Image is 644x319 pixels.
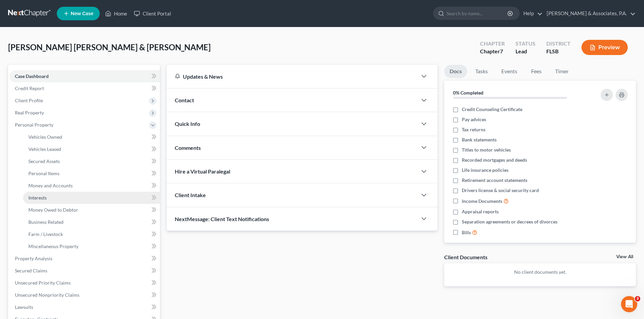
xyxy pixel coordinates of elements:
span: Income Documents [462,198,502,205]
span: Separation agreements or decrees of divorces [462,218,557,225]
span: Business Related [28,219,64,225]
a: Secured Claims [9,265,160,277]
a: Events [496,65,523,78]
strong: 0% Completed [453,90,483,96]
a: Vehicles Leased [23,143,160,155]
span: Farm / Livestock [28,231,63,237]
span: Quick Info [175,121,200,127]
a: Help [520,7,543,20]
span: Secured Assets [28,158,60,164]
a: Unsecured Priority Claims [9,277,160,289]
span: 3 [635,296,640,301]
span: Tax returns [462,126,485,133]
span: Bills [462,229,471,236]
span: Vehicles Owned [28,134,62,140]
a: Vehicles Owned [23,131,160,143]
span: Drivers license & social security card [462,187,539,194]
button: Preview [581,40,628,55]
span: Credit Report [15,85,44,91]
span: Personal Property [15,122,53,128]
a: Miscellaneous Property [23,240,160,252]
span: Client Intake [175,192,206,198]
span: Case Dashboard [15,73,49,79]
a: Case Dashboard [9,70,160,82]
span: Miscellaneous Property [28,243,78,249]
span: Life insurance policies [462,167,508,174]
span: Personal Items [28,170,59,176]
span: Money Owed to Debtor [28,207,78,213]
span: 7 [500,48,503,54]
div: Lead [516,48,535,55]
span: Titles to motor vehicles [462,147,511,153]
span: Property Analysis [15,256,52,261]
span: Interests [28,195,47,201]
a: Farm / Livestock [23,228,160,240]
span: Lawsuits [15,304,33,310]
span: Money and Accounts [28,183,73,188]
div: District [546,40,571,48]
a: Money Owed to Debtor [23,204,160,216]
a: Business Related [23,216,160,228]
a: Timer [550,65,574,78]
a: View All [616,255,633,259]
span: Bank statements [462,136,497,143]
a: Interests [23,192,160,204]
span: Retirement account statements [462,177,527,184]
a: Client Portal [130,7,174,20]
span: New Case [71,11,93,16]
span: Unsecured Nonpriority Claims [15,292,79,298]
a: Lawsuits [9,301,160,313]
a: Personal Items [23,167,160,180]
span: NextMessage: Client Text Notifications [175,216,269,222]
p: No client documents yet. [450,269,630,275]
a: Tasks [470,65,493,78]
span: Vehicles Leased [28,146,61,152]
a: Home [102,7,130,20]
a: Unsecured Nonpriority Claims [9,289,160,301]
span: Unsecured Priority Claims [15,280,71,286]
div: Client Documents [444,254,487,261]
span: Real Property [15,110,44,115]
span: Client Profile [15,98,43,103]
span: Recorded mortgages and deeds [462,157,527,163]
span: Hire a Virtual Paralegal [175,168,230,175]
a: Money and Accounts [23,180,160,192]
iframe: Intercom live chat [621,296,637,312]
div: Chapter [480,48,505,55]
a: Docs [444,65,467,78]
a: Secured Assets [23,155,160,167]
a: Fees [525,65,547,78]
span: [PERSON_NAME] [PERSON_NAME] & [PERSON_NAME] [8,42,211,52]
div: Updates & News [175,73,409,80]
span: Contact [175,97,194,103]
span: Comments [175,144,201,151]
div: FLSB [546,48,571,55]
a: Credit Report [9,82,160,95]
a: [PERSON_NAME] & Associates, P.A. [543,7,636,20]
span: Credit Counseling Certificate [462,106,522,113]
div: Chapter [480,40,505,48]
span: Pay advices [462,116,486,123]
input: Search by name... [447,7,508,20]
a: Property Analysis [9,252,160,265]
span: Secured Claims [15,268,47,273]
div: Status [516,40,535,48]
span: Appraisal reports [462,208,499,215]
